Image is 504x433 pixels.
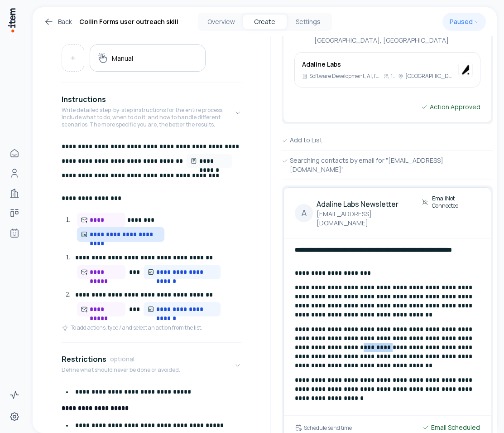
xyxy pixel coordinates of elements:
[302,60,455,69] h3: Adaline Labs
[62,94,106,105] h4: Instructions
[243,15,287,29] button: Create
[5,164,24,182] a: People
[432,195,480,209] span: Email Not Connected
[317,199,418,209] h4: Adaline Labs Newsletter
[317,209,418,228] p: [EMAIL_ADDRESS][DOMAIN_NAME]
[309,73,380,80] p: Software Development, AI, focused on large language models (LLMs) and AI-powered applications
[304,424,352,432] h6: Schedule send time
[5,386,24,404] a: Activity
[431,423,480,432] span: Email Scheduled
[5,184,24,202] a: Companies
[458,63,473,77] img: Adaline Labs
[79,16,178,27] h1: Collin Forms user outreach skill
[282,156,493,174] div: Searching contacts by email for "[EMAIL_ADDRESS][DOMAIN_NAME]"
[7,7,16,33] img: Item Brain Logo
[62,324,202,331] div: To add actions, type / and select an action from the list.
[5,144,24,162] a: Home
[391,73,394,80] p: 11-50
[62,346,241,384] button: RestrictionsoptionalDefine what should never be done or avoided.
[62,87,241,139] button: InstructionsWrite detailed step-by-step instructions for the entire process. Include what to do, ...
[5,224,24,242] a: Agents
[62,139,241,339] div: InstructionsWrite detailed step-by-step instructions for the entire process. Include what to do, ...
[62,107,234,128] p: Write detailed step-by-step instructions for the entire process. Include what to do, when to do i...
[5,204,24,222] a: Deals
[62,44,241,79] div: Triggers
[287,15,330,29] button: Settings
[112,54,133,63] h5: Manual
[421,102,480,112] div: Action Approved
[405,73,455,80] p: [GEOGRAPHIC_DATA], [GEOGRAPHIC_DATA], [GEOGRAPHIC_DATA]
[5,408,24,426] a: Settings
[43,16,72,27] a: Back
[62,354,106,365] h4: Restrictions
[295,204,313,222] div: A
[282,136,493,145] div: Add to List
[62,366,180,374] p: Define what should never be done or avoided.
[200,15,243,29] button: Overview
[110,355,134,364] span: optional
